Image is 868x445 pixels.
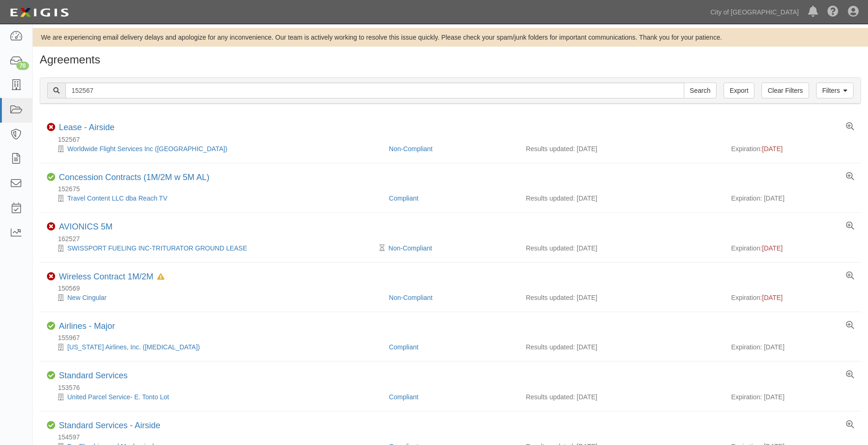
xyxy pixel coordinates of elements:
a: Compliant [389,195,418,202]
span: [DATE] [762,294,782,301]
a: Non-Compliant [389,294,432,301]
div: Expiration: [DATE] [731,392,854,402]
a: New Cingular [67,294,107,301]
div: 162527 [47,234,861,243]
div: New Cingular [47,293,382,302]
i: Help Center - Complianz [827,7,839,18]
a: Compliant [389,343,418,351]
div: Expiration: [DATE] [731,342,854,352]
a: Filters [816,83,854,98]
a: Travel Content LLC dba Reach TV [67,195,167,202]
a: Non-Compliant [388,244,432,252]
i: Non-Compliant [47,272,55,281]
div: We are experiencing email delivery delays and apologize for any inconvenience. Our team is active... [33,33,868,42]
div: Results updated: [DATE] [526,243,717,253]
i: Compliant [47,371,55,380]
span: [DATE] [762,244,782,252]
a: [US_STATE] Airlines, Inc. ([MEDICAL_DATA]) [67,343,200,351]
div: 70 [16,62,29,70]
a: AVIONICS 5M [59,222,113,231]
a: Lease - Airside [59,123,115,132]
div: Results updated: [DATE] [526,293,717,302]
div: Airlines - Major [59,321,115,332]
div: Travel Content LLC dba Reach TV [47,194,382,203]
div: 153576 [47,383,861,392]
a: View results summary [846,272,854,280]
a: View results summary [846,321,854,330]
div: Concession Contracts (1M/2M w 5M AL) [59,173,209,183]
div: Expiration: [731,243,854,253]
i: Compliant [47,173,55,181]
div: Expiration: [731,293,854,302]
h1: Agreements [40,54,861,66]
div: 154597 [47,432,861,442]
a: View results summary [846,173,854,181]
a: Concession Contracts (1M/2M w 5M AL) [59,173,209,182]
div: Expiration: [731,144,854,153]
div: SWISSPORT FUELING INC-TRITURATOR GROUND LEASE [47,243,382,253]
i: Non-Compliant [47,123,55,132]
div: 155967 [47,333,861,342]
a: View results summary [846,123,854,131]
div: Results updated: [DATE] [526,144,717,153]
a: Non-Compliant [389,145,432,153]
i: In Default since 06/22/2025 [157,274,165,280]
a: View results summary [846,421,854,429]
i: Compliant [47,322,55,330]
div: Worldwide Flight Services Inc (WAC) [47,144,382,153]
div: Alaska Airlines, Inc. (T3) [47,342,382,352]
a: Compliant [389,393,418,401]
div: Results updated: [DATE] [526,392,717,402]
input: Search [65,83,684,98]
a: SWISSPORT FUELING INC-TRITURATOR GROUND LEASE [67,244,247,252]
div: 150569 [47,284,861,293]
div: Standard Services [59,371,128,381]
div: United Parcel Service- E. Tonto Lot [47,392,382,402]
img: logo-5460c22ac91f19d4615b14bd174203de0afe785f0fc80cf4dbbc73dc1793850b.png [7,4,72,21]
a: Worldwide Flight Services Inc ([GEOGRAPHIC_DATA]) [67,145,227,153]
span: [DATE] [762,145,782,153]
div: Results updated: [DATE] [526,194,717,203]
a: Wireless Contract 1M/2M [59,272,153,281]
div: Wireless Contract 1M/2M [59,272,165,282]
div: Expiration: [DATE] [731,194,854,203]
div: 152675 [47,184,861,194]
a: Airlines - Major [59,321,115,331]
a: City of [GEOGRAPHIC_DATA] [706,3,803,21]
div: Results updated: [DATE] [526,342,717,352]
i: Compliant [47,421,55,430]
a: Standard Services [59,371,128,380]
a: Standard Services - Airside [59,421,160,430]
input: Search [684,83,717,98]
a: View results summary [846,371,854,379]
div: Lease - Airside [59,123,115,133]
i: Non-Compliant [47,222,55,231]
div: AVIONICS 5M [59,222,113,232]
a: View results summary [846,222,854,230]
div: Standard Services - Airside [59,421,160,431]
a: Export [724,83,754,98]
div: 152567 [47,135,861,144]
a: United Parcel Service- E. Tonto Lot [67,393,169,401]
a: Clear Filters [761,83,809,98]
i: Pending Review [380,245,385,251]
